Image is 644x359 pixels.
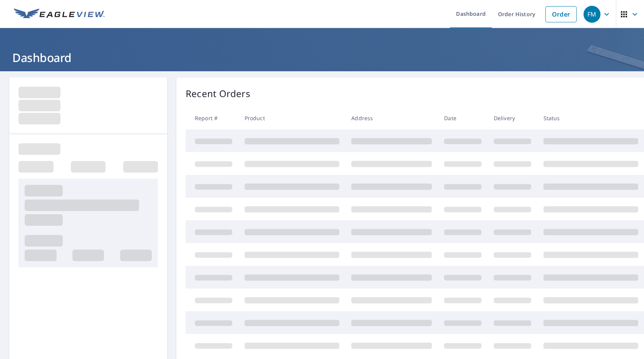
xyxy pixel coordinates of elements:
[186,87,250,101] p: Recent Orders
[545,6,577,22] a: Order
[438,107,488,129] th: Date
[238,107,345,129] th: Product
[345,107,438,129] th: Address
[584,6,600,23] div: FM
[14,8,105,20] img: EV Logo
[488,107,537,129] th: Delivery
[9,50,635,65] h1: Dashboard
[186,107,238,129] th: Report #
